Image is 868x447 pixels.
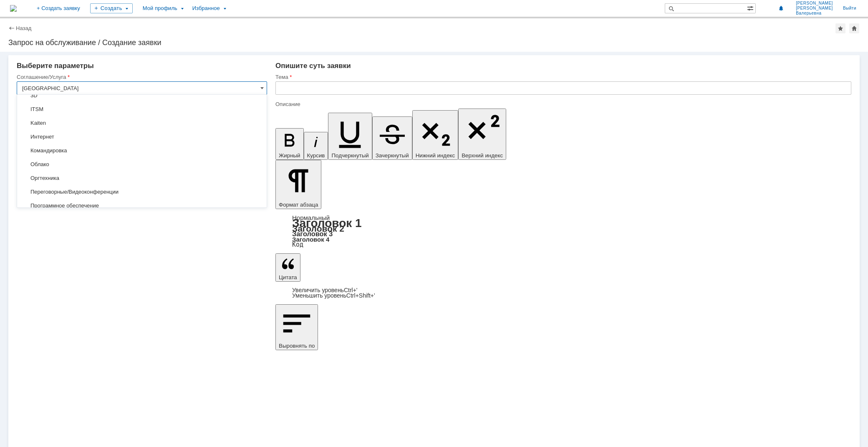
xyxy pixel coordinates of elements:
span: Оргтехника [22,175,262,182]
span: Жирный [279,152,300,159]
span: Ctrl+' [344,287,358,293]
span: Программное обеспечение [22,202,262,209]
span: Курсив [307,152,325,159]
a: Decrease [292,292,375,299]
span: Выровнять по [279,343,315,349]
span: Kaiten [22,120,262,126]
a: Код [292,241,303,248]
span: ITSM [22,106,262,113]
div: Запрос на обслуживание / Создание заявки [8,38,860,47]
a: Заголовок 3 [292,230,333,237]
button: Выровнять по [275,304,318,350]
div: Соглашение/Услуга [17,74,265,80]
button: Цитата [275,253,300,282]
button: Подчеркнутый [328,113,372,160]
span: Расширенный поиск [747,4,755,12]
a: Назад [16,25,31,31]
a: Заголовок 1 [292,217,362,230]
span: 3D [22,92,262,99]
button: Курсив [304,132,328,160]
span: [PERSON_NAME] [796,1,833,6]
span: Командировка [22,147,262,154]
span: Интернет [22,134,262,140]
span: Цитата [279,274,297,280]
span: Нижний индекс [416,152,455,159]
div: Описание [275,101,850,107]
span: [PERSON_NAME] [796,6,833,11]
span: Валерьевна [796,11,833,16]
span: Верхний индекс [462,152,503,159]
button: Жирный [275,128,304,160]
span: Ctrl+Shift+' [346,292,375,299]
div: Сделать домашней страницей [849,23,859,33]
button: Нижний индекс [412,110,459,160]
span: Переговорные/Видеоконференции [22,189,262,195]
a: Нормальный [292,214,330,221]
div: Цитата [275,288,851,298]
span: Формат абзаца [279,202,318,208]
span: Облако [22,161,262,168]
div: Создать [90,3,133,13]
div: Тема [275,74,850,80]
div: Добавить в избранное [835,23,845,33]
button: Зачеркнутый [372,116,412,160]
img: logo [10,5,17,12]
a: Increase [292,287,358,293]
a: Заголовок 4 [292,236,329,243]
span: Подчеркнутый [331,152,368,159]
a: Перейти на домашнюю страницу [10,5,17,12]
span: Опишите суть заявки [275,62,351,70]
button: Верхний индекс [458,109,506,160]
span: Выберите параметры [17,62,94,70]
span: Зачеркнутый [376,152,409,159]
a: Заголовок 2 [292,224,344,233]
button: Формат абзаца [275,160,321,209]
div: Формат абзаца [275,215,851,247]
